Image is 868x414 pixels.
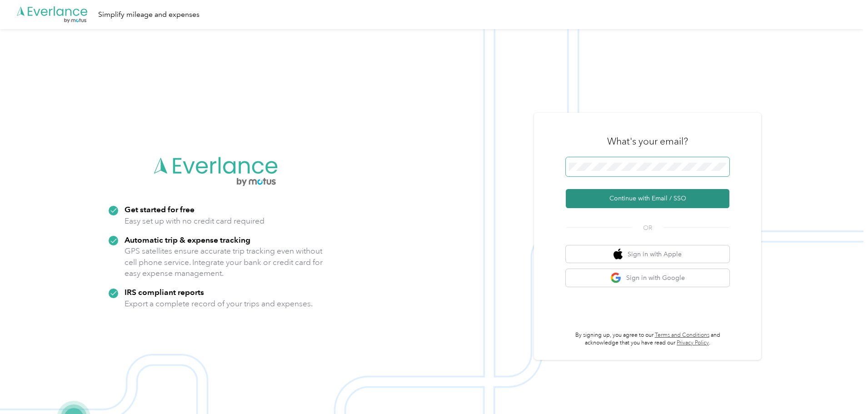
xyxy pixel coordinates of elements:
[632,223,663,233] span: OR
[607,135,688,148] h3: What's your email?
[125,287,204,297] strong: IRS compliant reports
[125,205,195,214] strong: Get started for free
[566,245,729,263] button: apple logoSign in with Apple
[566,269,729,287] button: google logoSign in with Google
[125,215,264,227] p: Easy set up with no credit card required
[125,298,313,309] p: Export a complete record of your trips and expenses.
[566,331,729,347] p: By signing up, you agree to our and acknowledge that you have read our .
[98,9,200,20] div: Simplify mileage and expenses
[610,272,622,284] img: google logo
[655,332,709,339] a: Terms and Conditions
[614,249,623,260] img: apple logo
[566,189,729,208] button: Continue with Email / SSO
[125,235,250,244] strong: Automatic trip & expense tracking
[125,245,323,279] p: GPS satellites ensure accurate trip tracking even without cell phone service. Integrate your bank...
[677,339,709,346] a: Privacy Policy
